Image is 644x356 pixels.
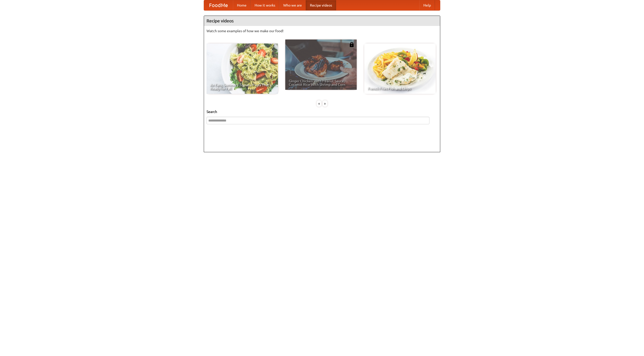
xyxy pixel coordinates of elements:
[279,0,306,10] a: Who we are
[210,83,274,90] span: An Easy, Summery Tomato Pasta That's Ready for Fall
[251,0,279,10] a: How it works
[349,42,354,47] img: 483408.png
[323,100,327,107] div: »
[207,109,437,114] h5: Search
[233,0,251,10] a: Home
[317,100,321,107] div: «
[368,87,432,90] span: French Fries Fish and Chips
[207,28,437,33] p: Watch some examples of how we make our food!
[204,0,233,10] a: FoodMe
[207,44,278,94] a: An Easy, Summery Tomato Pasta That's Ready for Fall
[204,16,440,26] h4: Recipe videos
[364,44,436,94] a: French Fries Fish and Chips
[306,0,336,10] a: Recipe videos
[419,0,435,10] a: Help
